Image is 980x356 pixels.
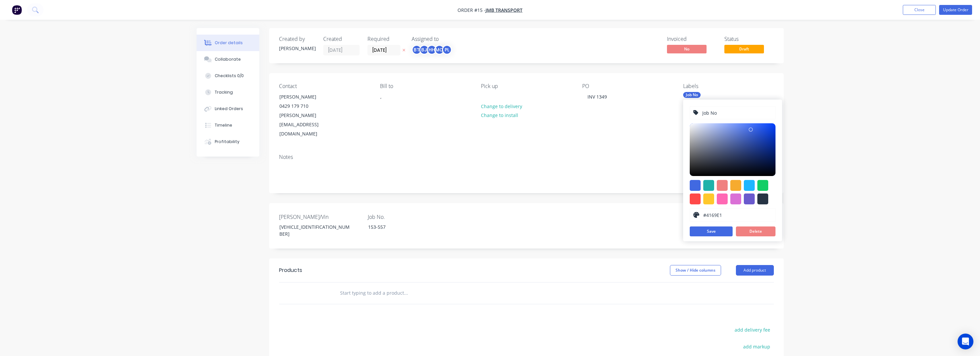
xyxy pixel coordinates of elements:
div: 0429 179 710 [279,102,334,111]
div: Linked Orders [215,106,243,112]
div: [PERSON_NAME] [279,45,315,52]
div: #ffc82c [703,193,714,204]
div: #6a5acd [744,193,755,204]
button: Timeline [197,117,259,133]
label: [PERSON_NAME]/Vin [279,213,362,221]
button: Add product [736,265,774,276]
span: Order #15 - [458,7,486,13]
div: [PERSON_NAME][EMAIL_ADDRESS][DOMAIN_NAME] [279,111,334,138]
div: #ff4949 [690,193,701,204]
label: Job No. [368,213,450,221]
div: [VEHICLE_IDENTIFICATION_NUMBER] [274,222,357,239]
div: Bill to [380,83,470,89]
div: Job No [683,92,701,98]
div: , [380,92,435,102]
div: PL [442,45,452,55]
button: Change to delivery [477,102,525,110]
div: Labels [683,83,774,89]
div: #1fb6ff [744,180,755,191]
div: Notes [279,154,774,160]
div: Open Intercom Messenger [958,334,973,349]
button: Show / Hide columns [670,265,721,276]
img: Factory [12,5,22,15]
div: #4169e1 [690,180,701,191]
button: add delivery fee [731,325,774,334]
button: Order details [197,35,259,51]
input: Start typing to add a product... [340,286,472,300]
div: #f6ab2f [730,180,741,191]
div: Order details [215,40,243,46]
button: Close [903,5,936,15]
div: [PERSON_NAME]0429 179 710[PERSON_NAME][EMAIL_ADDRESS][DOMAIN_NAME] [274,92,340,139]
div: #273444 [757,193,768,204]
div: MC [434,45,444,55]
input: Enter label name... [702,106,772,119]
button: BTBJHHMCPL [412,45,452,55]
button: Change to install [477,111,522,120]
span: No [667,45,707,53]
div: [PERSON_NAME] [279,92,334,102]
button: Profitability [197,133,259,150]
div: Checklists 0/0 [215,73,244,79]
div: Products [279,266,302,274]
button: Collaborate [197,51,259,68]
div: INV 1349 [582,92,612,102]
a: JMB Transport [486,7,522,13]
div: , [375,92,441,113]
span: Draft [724,45,764,53]
div: Required [367,36,404,42]
div: BJ [419,45,429,55]
div: HH [427,45,437,55]
div: BT [412,45,422,55]
div: Tracking [215,89,233,95]
div: Status [724,36,774,42]
button: Update Order [939,5,972,15]
div: #13ce66 [757,180,768,191]
div: Assigned to [412,36,478,42]
button: add markup [740,342,774,351]
div: #f08080 [717,180,728,191]
div: Invoiced [667,36,716,42]
div: Pick up [481,83,571,89]
button: Linked Orders [197,101,259,117]
div: 153-557 [363,222,445,232]
div: Created [323,36,360,42]
div: #20b2aa [703,180,714,191]
button: Checklists 0/0 [197,68,259,84]
button: Tracking [197,84,259,101]
div: #da70d6 [730,193,741,204]
div: Created by [279,36,315,42]
div: Timeline [215,122,232,128]
button: Delete [736,226,775,236]
div: Profitability [215,139,239,145]
div: PO [582,83,673,89]
button: Save [690,226,733,236]
div: Contact [279,83,369,89]
div: #ff69b4 [717,193,728,204]
div: Collaborate [215,56,241,62]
